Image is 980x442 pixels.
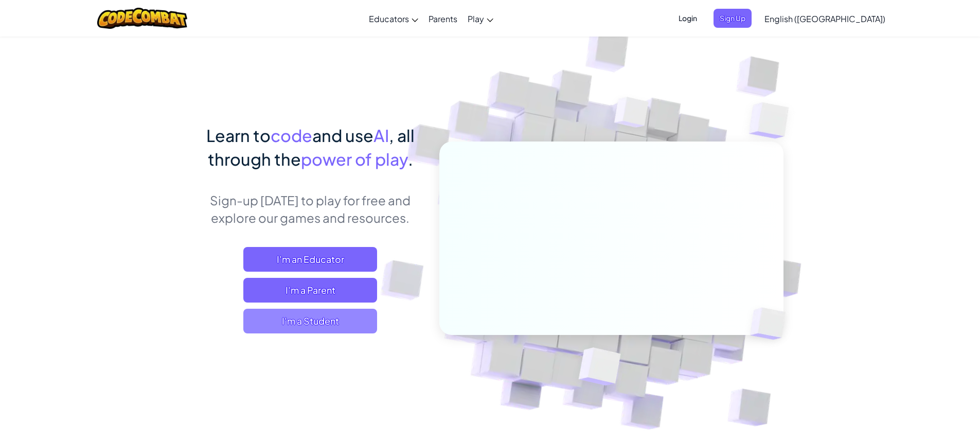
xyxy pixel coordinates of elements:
a: English ([GEOGRAPHIC_DATA]) [759,5,890,32]
span: Learn to [206,125,271,146]
span: power of play [301,149,408,169]
a: Parents [423,5,462,32]
button: Sign Up [714,9,752,28]
span: Play [468,13,484,24]
span: AI [373,125,389,146]
span: Educators [369,13,409,24]
img: Overlap cubes [595,77,669,153]
span: code [271,125,312,146]
span: English ([GEOGRAPHIC_DATA]) [764,13,885,24]
img: Overlap cubes [733,286,810,361]
a: I'm an Educator [243,247,377,272]
button: Login [672,9,703,28]
a: Educators [364,5,423,32]
a: Play [462,5,498,32]
img: Overlap cubes [553,326,645,411]
span: and use [312,125,373,146]
img: Overlap cubes [728,77,817,164]
span: . [408,149,413,169]
a: I'm a Parent [243,278,377,303]
button: I'm a Student [243,309,377,333]
img: CodeCombat logo [97,8,187,29]
p: Sign-up [DATE] to play for free and explore our games and resources. [197,191,424,226]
